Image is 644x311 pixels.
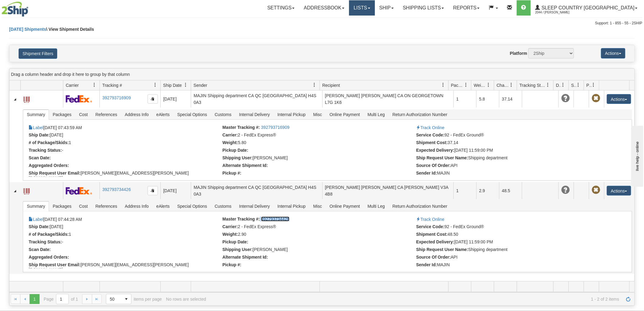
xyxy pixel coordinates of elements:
[222,224,238,229] strong: Carrier:
[416,232,448,237] strong: Shipment Cost:
[29,171,221,177] li: [PERSON_NAME][EMAIL_ADDRESS][PERSON_NAME][DOMAIN_NAME]
[29,247,51,252] strong: Scan Date:
[416,125,445,130] a: Track Online
[2,2,28,17] img: logo2044.jpg
[29,155,51,160] strong: Scan Date:
[438,80,448,90] a: Recipient filter column settings
[222,133,238,137] strong: Carrier:
[484,80,494,90] a: Weight filter column settings
[222,224,415,230] li: 2 - FedEx Express®
[510,50,527,56] label: Platform
[451,82,464,88] span: Packages
[364,110,389,119] span: Multi Leg
[364,201,389,211] span: Multi Leg
[29,262,221,268] li: [PERSON_NAME][EMAIL_ADDRESS][PERSON_NAME][DOMAIN_NAME]
[29,262,80,267] strong: Ship Request User Email:
[299,0,349,16] a: Addressbook
[29,140,221,146] li: 1
[153,201,173,211] span: eAlerts
[56,294,68,304] input: Page 1
[630,124,643,186] iframe: chat widget
[416,262,437,267] strong: Sender Id:
[148,94,158,104] button: Copy to clipboard
[102,82,122,88] span: Tracking #
[29,140,69,145] strong: # of Package/Skids:
[222,232,238,237] strong: Weight:
[49,110,75,119] span: Packages
[222,217,260,221] strong: Master Tracking #:
[499,90,522,108] td: 37.14
[416,140,448,145] strong: Shipment Cost:
[543,80,553,90] a: Tracking Status filter column settings
[556,82,561,88] span: Delivery Status
[222,125,260,130] strong: Master Tracking #:
[236,110,274,119] span: Internal Delivery
[416,133,609,139] li: 92 - FedEx Ground®
[592,94,600,103] span: Pickup Not Assigned
[46,27,94,32] span: \ View Shipment Details
[476,90,499,108] td: 5.8
[9,69,635,80] div: grid grouping header
[416,155,609,161] li: Shipping department
[121,294,131,304] span: select
[173,201,211,211] span: Special Options
[23,201,49,211] span: Summary
[236,201,274,211] span: Internal Delivery
[2,21,642,26] div: Support: 1 - 855 - 55 - 2SHIP
[416,171,437,175] strong: Sender Id:
[416,148,609,154] li: [DATE] 11:59:00 PM
[222,155,253,160] strong: Shipping User:
[222,140,238,145] strong: Weight:
[561,94,570,103] span: Unknown
[499,182,522,199] td: 48.5
[153,110,173,119] span: eAlerts
[44,294,78,304] span: Page of 1
[558,80,569,90] a: Delivery Status filter column settings
[106,294,131,304] span: Page sizes drop down
[416,155,468,160] strong: Ship Request User Name:
[474,82,487,88] span: Weight
[29,239,62,244] strong: Tracking Status:
[375,0,398,16] a: Ship
[601,48,625,58] button: Actions
[222,239,248,244] strong: Pickup Date:
[310,110,326,119] span: Misc
[416,133,445,137] strong: Service Code:
[19,48,57,59] button: Shipment Filters
[191,90,322,108] td: MAJIN Shipping department CA QC [GEOGRAPHIC_DATA] H4S 0A3
[520,82,546,88] span: Tracking Status
[148,186,158,195] button: Copy to clipboard
[49,201,75,211] span: Packages
[416,163,609,169] li: API
[66,187,92,195] img: 2 - FedEx Express®
[453,90,476,108] td: 1
[29,163,69,168] strong: Aggregated Orders:
[506,80,517,90] a: Charge filter column settings
[461,80,471,90] a: Packages filter column settings
[309,80,320,90] a: Sender filter column settings
[261,217,289,221] a: 392793734426
[263,0,299,16] a: Settings
[29,148,221,154] li: -
[389,201,451,211] span: Return Authorization Number
[89,80,100,90] a: Carrier filter column settings
[9,27,46,32] a: [DATE] Shipments
[589,80,599,90] a: Pickup Status filter column settings
[586,82,592,88] span: Pickup Status
[121,110,152,119] span: Address Info
[322,90,454,108] td: [PERSON_NAME] [PERSON_NAME] CA ON GEORGETOWN L7G 1K6
[210,297,619,302] span: 1 - 2 of 2 items
[5,5,56,10] div: live help - online
[160,182,191,199] td: [DATE]
[624,294,633,304] a: Refresh
[497,82,509,88] span: Charge
[29,148,62,153] strong: Tracking Status:
[416,255,451,260] strong: Source Of Order:
[180,80,191,90] a: Ship Date filter column settings
[416,171,609,177] li: MAJIN
[416,163,451,168] strong: Source Of Order:
[29,224,50,229] strong: Ship Date:
[326,201,364,211] span: Online Payment
[29,133,50,137] strong: Ship Date:
[211,201,235,211] span: Customs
